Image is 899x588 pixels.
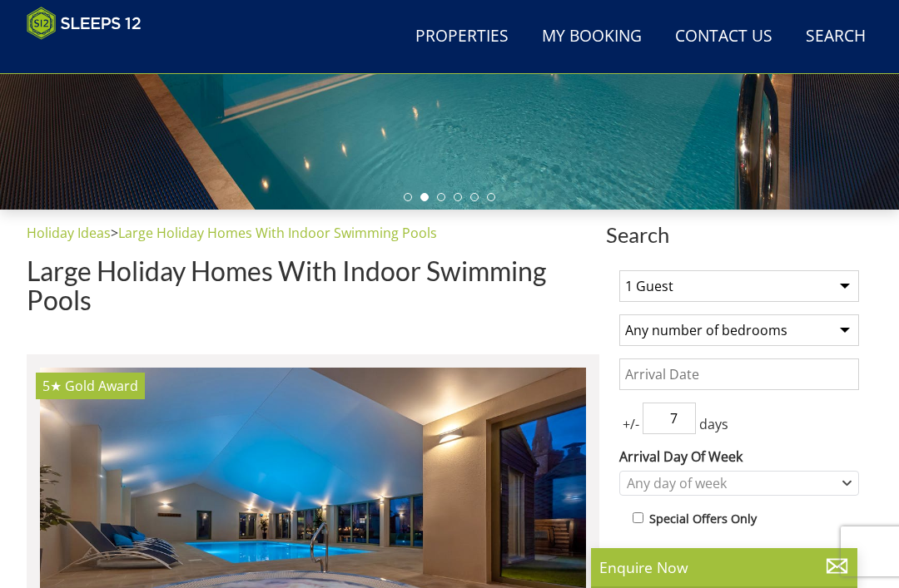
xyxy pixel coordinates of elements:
[409,18,515,56] a: Properties
[619,447,859,467] label: Arrival Day Of Week
[799,18,872,56] a: Search
[599,556,849,578] p: Enquire Now
[42,377,62,395] span: Beaverbrook 20 has a 5 star rating under the Quality in Tourism Scheme
[619,471,859,496] div: Combobox
[623,474,838,492] div: Any day of week
[27,224,111,242] a: Holiday Ideas
[535,18,648,56] a: My Booking
[18,50,193,64] iframe: Customer reviews powered by Trustpilot
[27,256,599,314] h1: Large Holiday Homes With Indoor Swimming Pools
[65,377,138,395] span: Beaverbrook 20 has been awarded a Gold Award by Visit England
[619,414,643,434] span: +/-
[619,358,859,390] input: Arrival Date
[649,510,757,528] label: Special Offers Only
[27,7,142,40] img: Sleeps 12
[668,18,779,56] a: Contact Us
[111,224,118,242] span: >
[696,414,732,434] span: days
[118,224,437,242] a: Large Holiday Homes With Indoor Swimming Pools
[606,223,872,246] span: Search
